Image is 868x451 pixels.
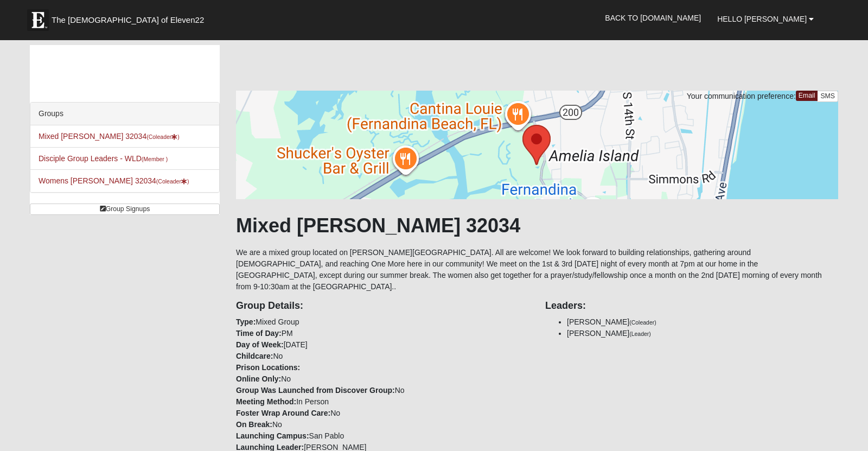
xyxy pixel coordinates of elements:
a: Email [796,91,818,101]
li: [PERSON_NAME] [567,316,838,328]
strong: Time of Day: [236,329,282,338]
strong: Childcare: [236,352,273,360]
small: (Coleader) [629,319,656,326]
strong: Type: [236,317,256,326]
a: Group Signups [30,204,220,215]
a: SMS [817,91,838,102]
a: The [DEMOGRAPHIC_DATA] of Eleven22 [22,4,239,31]
strong: Meeting Method: [236,397,296,406]
small: (Coleader ) [156,178,189,185]
small: (Leader) [629,331,651,337]
strong: Group Was Launched from Discover Group: [236,386,395,395]
span: Hello [PERSON_NAME] [717,15,807,23]
div: Groups [30,103,219,125]
strong: On Break: [236,420,272,429]
strong: Day of Week: [236,340,284,349]
strong: Prison Locations: [236,363,300,372]
h4: Leaders: [545,300,838,312]
strong: Online Only: [236,374,281,383]
span: The [DEMOGRAPHIC_DATA] of Eleven22 [52,15,204,26]
a: Mixed [PERSON_NAME] 32034(Coleader) [39,132,180,141]
span: Your communication preference: [687,92,796,100]
h1: Mixed [PERSON_NAME] 32034 [236,214,838,237]
a: Womens [PERSON_NAME] 32034(Coleader) [39,176,189,185]
strong: Foster Wrap Around Care: [236,409,330,417]
a: Hello [PERSON_NAME] [709,5,822,33]
small: (Coleader ) [146,134,180,140]
small: (Member ) [142,156,168,162]
h4: Group Details: [236,300,529,312]
li: [PERSON_NAME] [567,328,838,339]
a: Disciple Group Leaders - WLD(Member ) [39,154,168,163]
img: Eleven22 logo [27,9,49,31]
a: Back to [DOMAIN_NAME] [597,4,709,31]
